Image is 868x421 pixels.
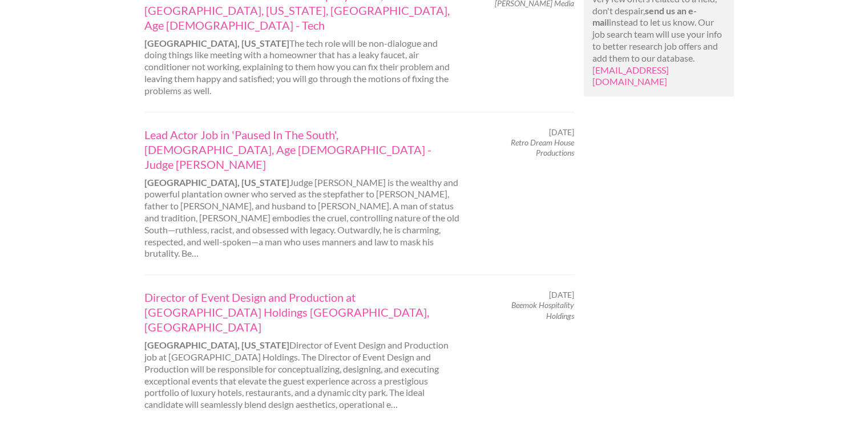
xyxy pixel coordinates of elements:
[549,127,574,137] span: [DATE]
[144,38,289,48] strong: [GEOGRAPHIC_DATA], [US_STATE]
[592,64,669,87] a: [EMAIL_ADDRESS][DOMAIN_NAME]
[144,177,289,188] strong: [GEOGRAPHIC_DATA], [US_STATE]
[144,290,462,334] a: Director of Event Design and Production at [GEOGRAPHIC_DATA] Holdings [GEOGRAPHIC_DATA], [GEOGRAP...
[144,127,462,172] a: Lead Actor Job in 'Paused In The South', [DEMOGRAPHIC_DATA], Age [DEMOGRAPHIC_DATA] - Judge [PERS...
[592,5,697,28] strong: send us an e-mail
[511,300,574,320] em: Beemok Hospitality Holdings
[511,137,574,157] em: Retro Dream House Productions
[135,127,472,260] div: Judge [PERSON_NAME] is the wealthy and powerful plantation owner who served as the stepfather to ...
[135,290,472,411] div: Director of Event Design and Production job at [GEOGRAPHIC_DATA] Holdings. The Director of Event ...
[144,339,289,350] strong: [GEOGRAPHIC_DATA], [US_STATE]
[549,290,574,300] span: [DATE]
